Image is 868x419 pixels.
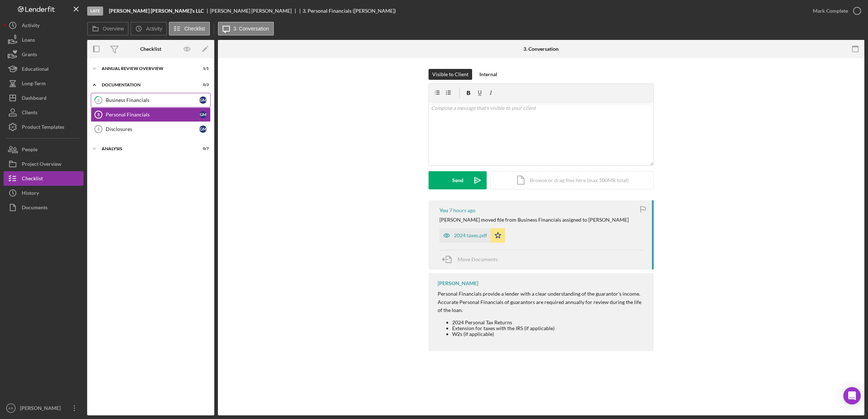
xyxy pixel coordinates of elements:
[4,105,84,120] button: Clients
[452,331,646,337] li: W2s (if applicable)
[843,387,861,404] div: Open Intercom Messenger
[18,401,65,417] div: [PERSON_NAME]
[439,208,448,213] div: You
[429,69,472,80] button: Visible to Client
[130,22,167,36] button: Activity
[22,186,39,202] div: History
[218,22,274,36] button: 3. Conversation
[22,142,37,159] div: People
[87,7,103,16] div: Late
[4,186,84,200] button: History
[102,147,191,151] div: Analysis
[196,83,209,87] div: 0 / 3
[196,147,209,151] div: 0 / 7
[4,91,84,105] button: Dashboard
[429,171,487,189] button: Send
[184,26,205,32] label: Checklist
[97,127,100,131] tspan: 4
[106,126,199,132] div: Disclosures
[199,96,207,104] div: G M
[91,93,211,107] a: 2Business FinancialsGM
[91,107,211,122] a: 3Personal FinancialsGM
[199,111,207,118] div: G M
[22,171,43,188] div: Checklist
[439,250,505,268] button: Move Documents
[22,157,61,173] div: Project Overview
[813,4,848,18] div: Mark Complete
[4,142,84,157] button: People
[4,33,84,47] button: Loans
[476,69,501,80] button: Internal
[523,46,559,52] div: 3. Conversation
[199,126,207,133] div: G M
[452,171,463,189] div: Send
[22,18,40,34] div: Activity
[438,290,646,314] p: Personal Financials provide a lender with a clear understanding of the guarantor's income. Accura...
[22,91,46,107] div: Dashboard
[4,171,84,186] button: Checklist
[4,120,84,134] button: Product Templates
[454,233,487,238] div: 2024 taxes.pdf
[22,120,64,136] div: Product Templates
[22,105,37,122] div: Clients
[87,22,129,36] button: Overview
[452,320,646,325] li: 2024 Personal Tax Returns
[8,406,13,410] text: KR
[22,33,35,49] div: Loans
[438,280,478,286] div: [PERSON_NAME]
[479,69,497,80] div: Internal
[4,200,84,215] button: Documents
[91,122,211,136] a: 4DisclosuresGM
[22,62,49,78] div: Educational
[4,18,84,33] button: Activity
[4,401,84,415] button: KR[PERSON_NAME]
[103,26,124,32] label: Overview
[146,26,162,32] label: Activity
[97,112,100,117] tspan: 3
[4,62,84,76] button: Educational
[140,46,161,52] div: Checklist
[210,8,298,14] div: [PERSON_NAME] [PERSON_NAME]
[102,66,191,71] div: Annual Review Overview
[452,325,646,331] li: Extension for taxes with the IRS (if applicable)
[4,76,84,91] button: Long-Term
[97,98,100,102] tspan: 2
[432,69,469,80] div: Visible to Client
[4,157,84,171] button: Project Overview
[449,208,475,213] time: 2025-10-14 16:18
[106,97,199,103] div: Business Financials
[439,217,629,223] div: [PERSON_NAME] moved file from Business Financials assigned to [PERSON_NAME]
[234,26,269,32] label: 3. Conversation
[303,8,396,14] div: 3. Personal Financials ([PERSON_NAME])
[102,83,191,87] div: Documentation
[106,112,199,118] div: Personal Financials
[4,47,84,62] button: Grants
[439,228,505,243] button: 2024 taxes.pdf
[22,200,48,217] div: Documents
[169,22,210,36] button: Checklist
[22,76,46,93] div: Long-Term
[806,4,864,18] button: Mark Complete
[458,256,498,262] span: Move Documents
[22,47,37,63] div: Grants
[109,8,204,14] b: [PERSON_NAME] [PERSON_NAME]'s LLC
[196,66,209,71] div: 1 / 1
